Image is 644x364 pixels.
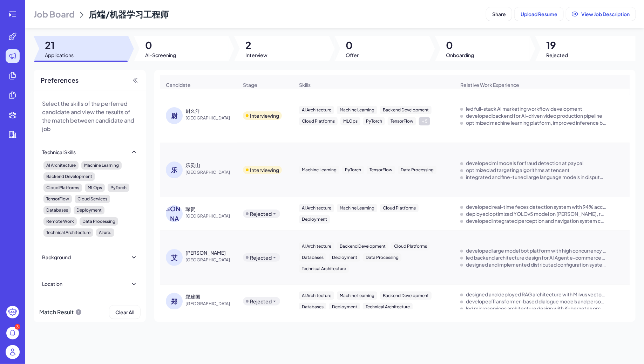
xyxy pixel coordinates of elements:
[466,159,583,166] div: developed ml models for fraud detection at paypal
[363,117,385,125] div: PyTorch
[185,256,238,263] span: [GEOGRAPHIC_DATA]
[391,242,430,250] div: Cloud Platforms
[466,119,606,126] div: optimized machine learning platform, improved inference by 20%
[329,253,360,262] div: Deployment
[299,265,349,273] div: Technical Architecture
[363,303,413,311] div: Technical Architecture
[299,291,334,300] div: AI Architecture
[166,205,183,222] div: [PERSON_NAME]
[466,291,606,298] div: designed and deployed RAG architecture with Milvus vector database for AI digital human
[466,166,570,173] div: optimized ad targeting algorithms at tencent
[466,203,606,210] div: developed real-time feces detection system with 94% accuracy in outdoor agricultural environment
[337,242,388,250] div: Backend Development
[43,228,93,237] div: Technical Architecture
[337,106,377,114] div: Machine Learning
[486,7,512,21] button: Share
[299,303,326,311] div: Databases
[250,298,272,305] div: Rejected
[15,324,20,330] div: 3
[547,51,568,59] span: Rejected
[42,149,76,156] div: Technical Skills
[43,161,79,170] div: AI Architecture
[346,51,359,59] span: Offer
[466,112,602,119] div: developed backend for AI-driven video production pipeline
[380,291,432,300] div: Backend Development
[398,166,436,174] div: Data Processing
[6,345,20,359] img: user_logo.png
[342,166,364,174] div: PyTorch
[299,253,326,262] div: Databases
[460,81,519,88] span: Relative Work Experience
[299,117,338,125] div: Cloud Platforms
[166,249,183,266] div: 艾
[337,291,377,300] div: Machine Learning
[581,11,630,17] span: View Job Description
[250,254,272,261] div: Rejected
[42,99,137,133] p: Select the skills of the perferred candidate and view the results of the match between candidate ...
[74,206,104,214] div: Deployment
[108,184,129,192] div: PyTorch
[515,7,563,21] button: Upload Resume
[340,117,360,125] div: MLOps
[566,7,636,21] button: View Job Description
[547,39,568,51] span: 19
[299,204,334,212] div: AI Architecture
[466,298,606,305] div: developed Transformer-based dialogue models and personalized recommendation systems
[299,242,334,250] div: AI Architecture
[245,51,267,59] span: Interview
[166,162,183,178] div: 乐
[250,166,279,173] div: Interviewing
[466,210,606,217] div: deployed optimized YOLOv5 model on Jetson Xavier, reducing inference latency from 400ms to 45ms
[43,217,77,226] div: Remote Work
[185,205,195,212] div: 琛贺
[115,309,134,315] span: Clear All
[419,117,430,125] div: + 5
[81,161,122,170] div: Machine Learning
[43,172,95,181] div: Backend Development
[466,217,606,224] div: developed integrated perception and navigation system combining RGB-D vision with GPS-based posit...
[250,112,279,119] div: Interviewing
[145,39,176,51] span: 0
[43,206,71,214] div: Databases
[466,105,582,112] div: led full-stack AI marketing workflow development
[466,305,606,312] div: led microservices architecture design with Kubernetes orchestration for ad AMS system
[299,215,330,224] div: Deployment
[466,254,606,261] div: led backend architecture design for AI Agent e-commerce assistant
[250,210,272,217] div: Rejected
[363,253,401,262] div: Data Processing
[380,106,432,114] div: Backend Development
[446,51,474,59] span: Onboarding
[521,11,557,17] span: Upload Resume
[337,204,377,212] div: Machine Learning
[299,81,311,88] span: Skills
[185,162,200,169] div: 乐灵山
[41,75,79,85] span: Preferences
[185,213,238,220] span: [GEOGRAPHIC_DATA]
[166,293,183,310] div: 郑
[466,261,606,268] div: designed and implemented distributed configuration system
[166,81,191,88] span: Candidate
[299,106,334,114] div: AI Architecture
[185,249,226,256] div: 艾力亚尔 Elyar
[299,166,339,174] div: Machine Learning
[367,166,395,174] div: TensorFlow
[166,107,183,124] div: 尉
[45,39,74,51] span: 21
[185,115,238,122] span: [GEOGRAPHIC_DATA]
[185,169,238,176] span: [GEOGRAPHIC_DATA]
[42,280,62,287] div: Location
[89,9,169,19] span: 后端/机器学习工程师
[45,51,74,59] span: Applications
[466,173,606,180] div: integrated and fine-tuned large language models in dispute ai agent project
[96,228,114,237] div: Azure.
[145,51,176,59] span: AI-Screening
[446,39,474,51] span: 0
[243,81,257,88] span: Stage
[185,107,200,114] div: 尉久洋
[34,8,75,20] span: Job Board
[80,217,118,226] div: Data Processing
[380,204,419,212] div: Cloud Platforms
[346,39,359,51] span: 0
[466,247,606,254] div: developed large model bot platform with high concurrency support
[185,293,200,300] div: 郑建国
